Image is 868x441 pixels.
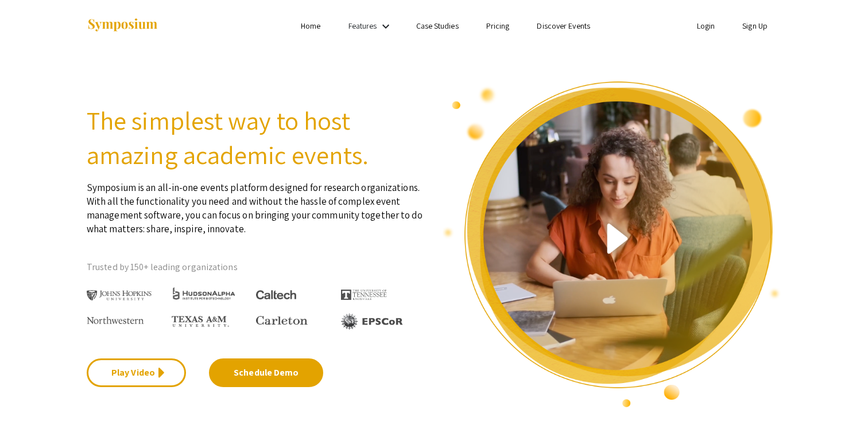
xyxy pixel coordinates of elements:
[87,358,186,387] a: Play Video
[87,103,425,172] h2: The simplest way to host amazing academic events.
[537,21,590,31] a: Discover Events
[443,80,781,408] img: video overview of Symposium
[742,21,768,31] a: Sign Up
[172,287,237,300] img: HudsonAlpha
[379,19,393,33] mat-icon: Expand Features list
[341,290,387,300] img: The University of Tennessee
[341,313,404,330] img: EPSCOR
[172,316,229,327] img: Texas A&M University
[301,21,320,31] a: Home
[256,290,296,300] img: Caltech
[209,358,323,387] a: Schedule Demo
[87,317,144,323] img: Northwestern
[256,316,308,325] img: Carleton
[87,172,425,236] p: Symposium is an all-in-one events platform designed for research organizations. With all the func...
[416,21,459,31] a: Case Studies
[348,21,377,31] a: Features
[87,18,158,33] img: Symposium by ForagerOne
[486,21,510,31] a: Pricing
[87,259,425,276] p: Trusted by 150+ leading organizations
[697,21,715,31] a: Login
[87,290,152,301] img: Johns Hopkins University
